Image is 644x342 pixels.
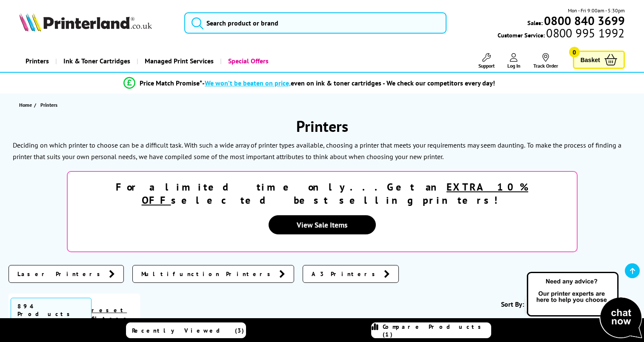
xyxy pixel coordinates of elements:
[19,13,152,31] img: Printerland Logo
[126,322,246,338] a: Recently Viewed (3)
[17,270,105,278] span: Laser Printers
[573,51,625,69] a: Basket 0
[137,50,220,72] a: Managed Print Services
[220,50,275,72] a: Special Offers
[568,6,625,14] span: Mon - Fri 9:00am - 5:30pm
[40,102,57,108] span: Printers
[478,53,495,69] a: Support
[4,76,614,91] li: modal_Promise
[205,79,291,87] span: We won’t be beaten on price,
[13,141,525,149] p: Deciding on which printer to choose can be a difficult task. With such a wide array of printer ty...
[142,180,529,207] u: EXTRA 10% OFF
[202,79,495,87] div: - even on ink & toner cartridges - We check our competitors every day!
[545,29,624,37] span: 0800 995 1992
[19,13,174,33] a: Printerland Logo
[383,323,491,338] span: Compare Products (1)
[478,63,495,69] span: Support
[9,265,124,283] a: Laser Printers
[11,298,92,330] span: 894 Products Found
[543,17,625,25] a: 0800 840 3699
[498,29,624,39] span: Customer Service:
[507,53,521,69] a: Log In
[132,327,244,334] span: Recently Viewed (3)
[581,54,600,66] span: Basket
[184,12,447,34] input: Search product or brand
[569,47,580,57] span: 0
[13,141,621,161] p: To make the process of finding a printer that suits your own personal needs, we have compiled som...
[9,116,635,136] h1: Printers
[501,300,524,308] span: Sort By:
[371,322,491,338] a: Compare Products (1)
[140,79,202,87] span: Price Match Promise*
[269,215,376,234] a: View Sale Items
[19,50,55,72] a: Printers
[544,13,625,28] b: 0800 840 3699
[63,50,130,72] span: Ink & Toner Cartridges
[507,63,521,69] span: Log In
[533,53,558,69] a: Track Order
[303,265,399,283] a: A3 Printers
[55,50,137,72] a: Ink & Toner Cartridges
[116,180,528,207] strong: For a limited time only...Get an selected best selling printers!
[527,19,543,27] span: Sales:
[19,100,34,109] a: Home
[92,306,131,322] a: reset filters
[141,270,275,278] span: Multifunction Printers
[132,265,294,283] a: Multifunction Printers
[312,270,380,278] span: A3 Printers
[525,271,644,340] img: Open Live Chat window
